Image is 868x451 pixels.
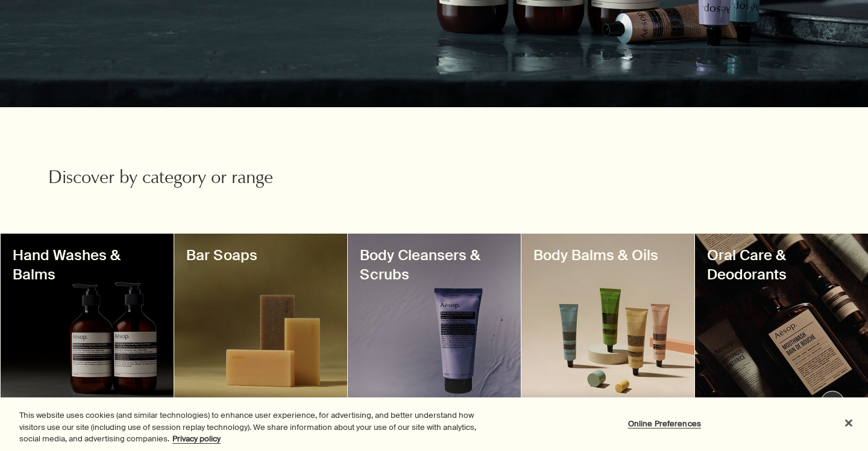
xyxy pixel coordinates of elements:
button: Close [835,409,862,436]
a: Four body balm tubesBody Balms & Oils [521,234,694,414]
h2: Discover by category or range [48,167,306,191]
h3: Hand Washes & Balms [13,246,162,284]
button: Live Assistance [820,391,844,415]
div: This website uses cookies (and similar technologies) to enhance user experience, for advertising,... [19,409,477,445]
a: Hand Wash and Hand Balm bottlesHand Washes & Balms [1,234,174,414]
h3: Body Balms & Oils [533,246,682,265]
h3: Body Cleansers & Scrubs [360,246,509,284]
h3: Oral Care & Deodorants [707,246,856,284]
button: Online Preferences, Opens the preference center dialog [627,411,702,435]
a: Eleos nourishing body cleanser tubeBody Cleansers & Scrubs [348,234,521,414]
a: More information about your privacy, opens in a new tab [172,434,221,444]
a: Mouthwash bottlesOral Care & Deodorants [695,234,868,414]
a: Three bar soaps sitting togetherBar Soaps [174,234,347,414]
h3: Bar Soaps [186,246,335,265]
